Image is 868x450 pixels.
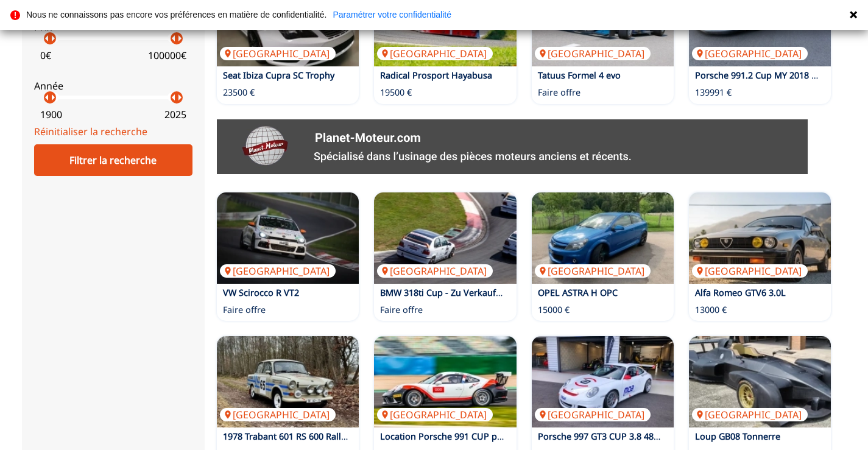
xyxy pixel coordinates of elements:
a: BMW 318ti Cup - Zu Verkaufen[GEOGRAPHIC_DATA] [374,192,516,284]
p: [GEOGRAPHIC_DATA] [220,408,336,421]
p: [GEOGRAPHIC_DATA] [377,264,493,278]
a: Alfa Romeo GTV6 3.0L[GEOGRAPHIC_DATA] [689,192,831,284]
p: [GEOGRAPHIC_DATA] [535,264,651,278]
p: 23500 € [223,86,255,99]
p: arrow_right [172,90,187,105]
a: Loup GB08 Tonnerre [695,431,780,442]
p: arrow_right [46,90,60,105]
a: Loup GB08 Tonnerre[GEOGRAPHIC_DATA] [689,336,831,427]
p: 1900 [40,108,62,121]
p: [GEOGRAPHIC_DATA] [377,408,493,421]
a: OPEL ASTRA H OPC [538,287,618,298]
a: Location Porsche 991 CUP pour Trackdays[GEOGRAPHIC_DATA] [374,336,516,427]
p: [GEOGRAPHIC_DATA] [535,408,651,421]
img: BMW 318ti Cup - Zu Verkaufen [374,192,516,284]
p: arrow_right [46,31,60,46]
img: OPEL ASTRA H OPC [532,192,674,284]
p: arrow_left [166,90,181,105]
p: [GEOGRAPHIC_DATA] [220,47,336,60]
p: [GEOGRAPHIC_DATA] [692,408,808,421]
p: 2025 [164,108,186,121]
p: Faire offre [538,86,580,99]
a: OPEL ASTRA H OPC[GEOGRAPHIC_DATA] [532,192,674,284]
a: Paramétrer votre confidentialité [333,10,451,19]
a: 1978 Trabant 601 RS 600 Rallye - 40 PS, Resta., Str.Zul[GEOGRAPHIC_DATA] [217,336,359,427]
a: BMW 318ti Cup - Zu Verkaufen [380,287,506,298]
p: [GEOGRAPHIC_DATA] [377,47,493,60]
p: 139991 € [695,86,732,99]
p: arrow_left [40,31,54,46]
p: 0 € [40,49,51,62]
p: arrow_left [40,90,54,105]
p: [GEOGRAPHIC_DATA] [220,264,336,278]
p: Nous ne connaissons pas encore vos préférences en matière de confidentialité. [26,10,326,19]
p: arrow_left [166,31,181,46]
a: Alfa Romeo GTV6 3.0L [695,287,786,298]
p: Faire offre [223,304,266,316]
a: VW Scirocco R VT2 [223,287,299,298]
p: 15000 € [538,304,570,316]
a: VW Scirocco R VT2[GEOGRAPHIC_DATA] [217,192,359,284]
a: Porsche 997 GT3 CUP 3.8 487cv [538,431,667,442]
img: Alfa Romeo GTV6 3.0L [689,192,831,284]
a: Réinitialiser la recherche [34,125,147,138]
div: Filtrer la recherche [34,144,192,176]
p: [GEOGRAPHIC_DATA] [692,264,808,278]
p: arrow_right [172,31,187,46]
p: 13000 € [695,304,727,316]
img: Porsche 997 GT3 CUP 3.8 487cv [532,336,674,427]
a: 1978 Trabant 601 RS 600 Rallye - 40 PS, Resta., Str.[DATE] [223,431,456,442]
a: Seat Ibiza Cupra SC Trophy [223,69,334,81]
p: Faire offre [380,304,423,316]
p: 100000 € [148,49,186,62]
p: [GEOGRAPHIC_DATA] [692,47,808,60]
img: Loup GB08 Tonnerre [689,336,831,427]
a: Porsche 997 GT3 CUP 3.8 487cv[GEOGRAPHIC_DATA] [532,336,674,427]
p: 19500 € [380,86,412,99]
p: Année [34,79,192,93]
p: [GEOGRAPHIC_DATA] [535,47,651,60]
a: Tatuus Formel 4 evo [538,69,621,81]
a: Radical Prosport Hayabusa [380,69,492,81]
img: VW Scirocco R VT2 [217,192,359,284]
img: Location Porsche 991 CUP pour Trackdays [374,336,516,427]
img: 1978 Trabant 601 RS 600 Rallye - 40 PS, Resta., Str.Zul [217,336,359,427]
a: Location Porsche 991 CUP pour Trackdays [380,431,555,442]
